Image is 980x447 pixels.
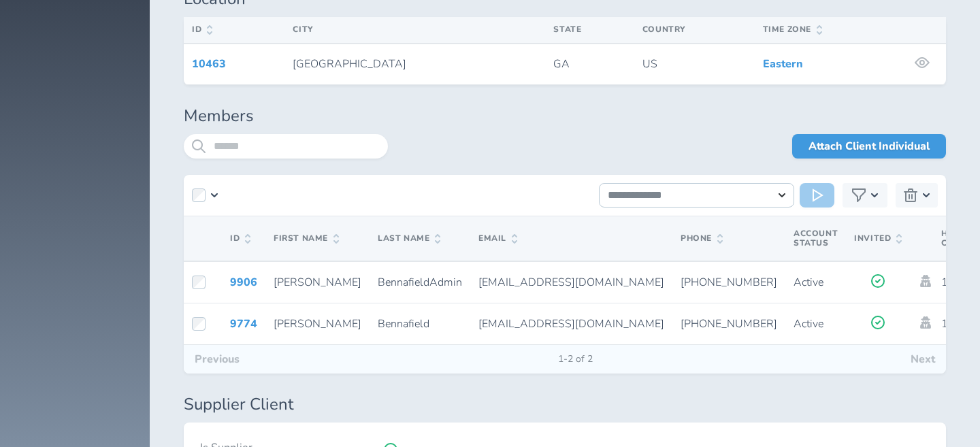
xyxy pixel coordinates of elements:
span: Last Name [378,234,440,244]
span: GA [553,56,570,71]
a: Impersonate [918,316,933,329]
span: State [553,24,581,35]
span: [EMAIL_ADDRESS][DOMAIN_NAME] [478,275,664,290]
h1: Supplier Client [184,395,946,414]
span: Account Status [794,228,838,248]
span: US [642,56,657,71]
span: [GEOGRAPHIC_DATA] [293,56,406,71]
span: 1-2 of 2 [547,354,604,365]
span: ID [230,234,250,244]
a: 9906 [230,275,257,290]
button: Previous [184,345,250,374]
button: Run Action [800,183,834,208]
span: [PERSON_NAME] [274,316,361,331]
span: Bennafield [378,316,429,331]
span: [PERSON_NAME] [274,275,361,290]
a: Attach Client Individual [792,134,946,159]
h1: Members [184,107,946,126]
span: ID [192,25,212,35]
a: Eastern [763,56,803,71]
span: Active [794,316,823,331]
a: 9774 [230,316,257,331]
span: [EMAIL_ADDRESS][DOMAIN_NAME] [478,316,664,331]
span: Country [642,24,686,35]
span: [PHONE_NUMBER] [681,275,777,290]
span: City [293,24,313,35]
a: 10463 [192,56,226,71]
span: Active [794,275,823,290]
span: First Name [274,234,339,244]
a: Impersonate [918,275,933,287]
span: Time Zone [763,25,822,35]
span: BennafieldAdmin [378,275,462,290]
span: [PHONE_NUMBER] [681,316,777,331]
span: Phone [681,234,723,244]
span: Invited [854,234,902,244]
button: Next [900,345,946,374]
span: Email [478,234,517,244]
